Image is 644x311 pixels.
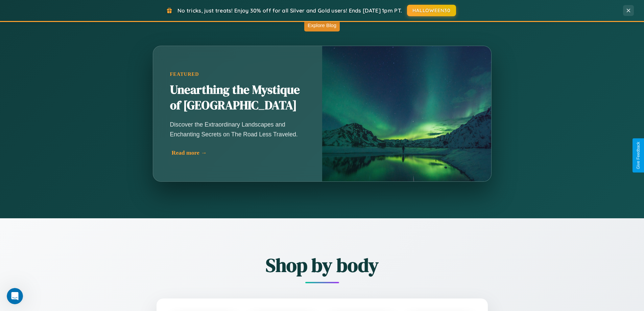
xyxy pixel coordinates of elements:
[170,120,305,139] p: Discover the Extraordinary Landscapes and Enchanting Secrets on The Road Less Traveled.
[636,142,641,169] div: Give Feedback
[170,82,305,113] h2: Unearthing the Mystique of [GEOGRAPHIC_DATA]
[7,288,23,304] iframe: Intercom live chat
[177,7,402,14] span: No tricks, just treats! Enjoy 30% off for all Silver and Gold users! Ends [DATE] 1pm PT.
[172,149,307,156] div: Read more →
[170,71,305,77] div: Featured
[304,19,340,31] button: Explore Blog
[119,252,525,278] h2: Shop by body
[407,5,456,16] button: HALLOWEEN30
